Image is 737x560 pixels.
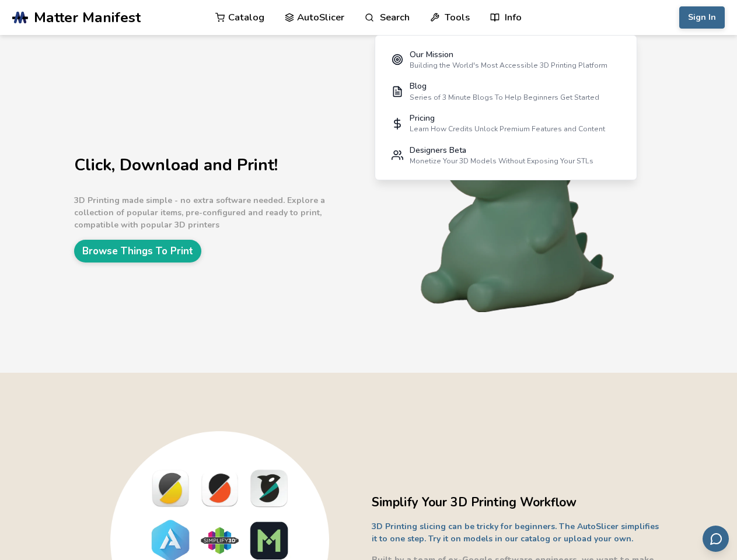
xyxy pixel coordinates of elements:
[383,44,628,76] a: Our MissionBuilding the World's Most Accessible 3D Printing Platform
[74,156,366,174] h1: Click, Download and Print!
[74,194,366,231] p: 3D Printing made simple - no extra software needed. Explore a collection of popular items, pre-co...
[383,139,628,171] a: Designers BetaMonetize Your 3D Models Without Exposing Your STLs
[410,93,599,101] div: Series of 3 Minute Blogs To Help Beginners Get Started
[410,157,593,165] div: Monetize Your 3D Models Without Exposing Your STLs
[410,61,607,69] div: Building the World's Most Accessible 3D Printing Platform
[372,520,663,545] p: 3D Printing slicing can be tricky for beginners. The AutoSlicer simplifies it to one step. Try it...
[679,6,725,29] button: Sign In
[74,240,201,262] a: Browse Things To Print
[410,114,605,123] div: Pricing
[410,82,599,91] div: Blog
[383,76,628,108] a: BlogSeries of 3 Minute Blogs To Help Beginners Get Started
[383,107,628,139] a: PricingLearn How Credits Unlock Premium Features and Content
[410,50,607,60] div: Our Mission
[410,146,593,155] div: Designers Beta
[703,526,729,552] button: Send feedback via email
[372,494,663,512] h2: Simplify Your 3D Printing Workflow
[410,125,605,133] div: Learn How Credits Unlock Premium Features and Content
[34,9,141,26] span: Matter Manifest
